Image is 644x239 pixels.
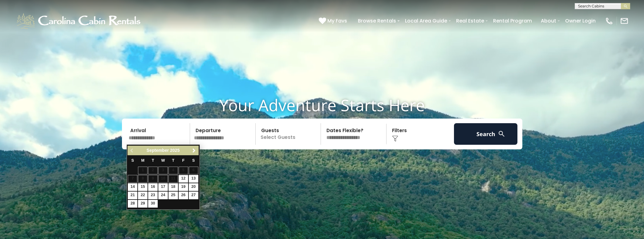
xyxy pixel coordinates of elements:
a: 17 [158,183,168,191]
a: Owner Login [562,15,599,26]
a: 18 [168,183,178,191]
a: 22 [138,192,148,199]
span: Friday [182,158,184,163]
a: 20 [189,183,198,191]
span: Sunday [132,158,134,163]
span: Wednesday [161,158,165,163]
a: 12 [179,175,188,183]
button: Search [454,123,518,145]
img: search-regular-white.png [498,130,505,138]
a: 28 [128,200,137,208]
span: Thursday [172,158,175,163]
a: Rental Program [490,15,535,26]
img: mail-regular-white.png [620,17,629,25]
a: 25 [168,192,178,199]
h1: Your Adventure Starts Here [5,95,639,115]
a: My Favs [319,17,349,25]
a: Real Estate [453,15,487,26]
a: 27 [189,192,198,199]
a: Browse Rentals [355,15,399,26]
a: Next [190,147,198,154]
a: 15 [138,183,148,191]
p: Select Guests [257,123,321,145]
a: 29 [138,200,148,208]
img: White-1-1-2.png [15,12,143,30]
img: filter--v1.png [392,136,398,142]
span: 2025 [170,148,180,153]
a: 26 [179,192,188,199]
span: My Favs [327,17,347,25]
a: 21 [128,192,137,199]
span: Tuesday [152,158,154,163]
a: 16 [148,183,158,191]
a: About [538,15,559,26]
a: 24 [158,192,168,199]
a: 30 [148,200,158,208]
a: 23 [148,192,158,199]
span: Saturday [192,158,195,163]
span: Monday [141,158,144,163]
a: 19 [179,183,188,191]
img: phone-regular-white.png [605,17,614,25]
a: Local Area Guide [402,15,450,26]
a: 14 [128,183,137,191]
a: 13 [189,175,198,183]
span: September [147,148,169,153]
span: Next [192,148,196,153]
